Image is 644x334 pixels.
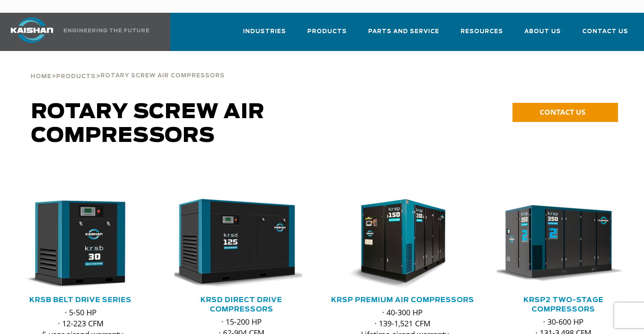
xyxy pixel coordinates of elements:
span: Rotary Screw Air Compressors [31,102,265,146]
div: > > [31,51,225,83]
img: krsb30 [7,199,141,289]
div: krsb30 [14,199,147,289]
img: krsp350 [490,199,624,289]
a: Products [56,72,96,80]
a: KRSP2 Two-Stage Compressors [524,297,604,313]
a: Products [307,20,347,49]
span: Home [31,74,52,79]
span: Contact Us [582,27,628,37]
span: Products [307,27,347,37]
span: Resources [461,27,503,37]
span: Industries [243,27,286,37]
span: Products [56,74,96,79]
span: Rotary Screw Air Compressors [100,73,225,79]
a: About Us [524,20,561,49]
a: KRSB Belt Drive Series [29,297,132,303]
div: krsp150 [336,199,469,289]
div: krsd125 [175,199,308,289]
img: krsd125 [168,199,302,289]
div: krsp350 [497,199,630,289]
span: About Us [524,27,561,37]
a: Industries [243,20,286,49]
a: CONTACT US [512,103,618,122]
a: Parts and Service [368,20,439,49]
a: Resources [461,20,503,49]
a: KRSD Direct Drive Compressors [200,297,282,313]
a: Home [31,72,52,80]
span: CONTACT US [540,107,585,117]
a: Contact Us [582,20,628,49]
span: Parts and Service [368,27,439,37]
a: KRSP Premium Air Compressors [331,297,474,303]
img: Engineering the future [64,28,149,32]
img: krsp150 [329,199,464,289]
